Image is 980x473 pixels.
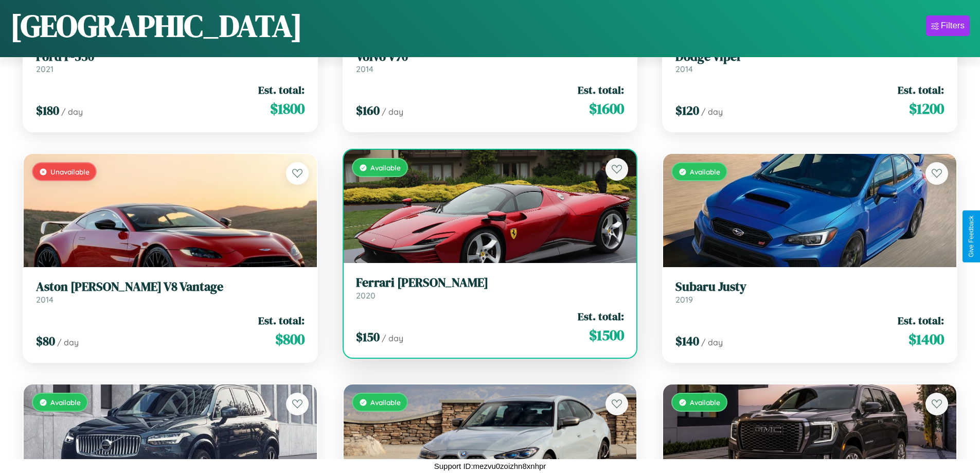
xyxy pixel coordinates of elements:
[50,398,81,407] span: Available
[36,279,305,294] h3: Aston [PERSON_NAME] V8 Vantage
[356,328,380,345] span: $ 150
[908,329,944,349] span: $ 1400
[370,398,401,407] span: Available
[675,49,944,75] a: Dodge Viper2014
[356,102,380,119] span: $ 160
[356,49,625,75] a: Volvo V702014
[356,64,373,74] span: 2014
[36,102,59,119] span: $ 180
[356,275,625,301] a: Ferrari [PERSON_NAME]2020
[675,279,944,305] a: Subaru Justy2019
[36,49,305,75] a: Ford F-5502021
[941,21,965,31] div: Filters
[382,107,403,117] span: / day
[57,337,79,347] span: / day
[36,294,54,305] span: 2014
[898,313,944,328] span: Est. total:
[701,337,723,347] span: / day
[270,98,305,119] span: $ 1800
[578,82,624,97] span: Est. total:
[675,64,693,74] span: 2014
[675,102,699,119] span: $ 120
[10,5,302,47] h1: [GEOGRAPHIC_DATA]
[701,107,723,117] span: / day
[61,107,83,117] span: / day
[36,279,305,305] a: Aston [PERSON_NAME] V8 Vantage2014
[434,459,546,473] p: Support ID: mezvu0zoizhn8xnhpr
[909,98,944,119] span: $ 1200
[258,313,305,328] span: Est. total:
[356,290,376,301] span: 2020
[356,275,625,290] h3: Ferrari [PERSON_NAME]
[589,325,624,345] span: $ 1500
[370,163,401,172] span: Available
[50,167,90,176] span: Unavailable
[36,64,54,74] span: 2021
[675,279,944,294] h3: Subaru Justy
[690,167,720,176] span: Available
[382,333,403,343] span: / day
[926,15,970,36] button: Filters
[898,82,944,97] span: Est. total:
[578,309,624,324] span: Est. total:
[675,294,693,305] span: 2019
[275,329,305,349] span: $ 800
[36,332,55,349] span: $ 80
[690,398,720,407] span: Available
[589,98,624,119] span: $ 1600
[968,216,975,257] div: Give Feedback
[258,82,305,97] span: Est. total:
[675,332,699,349] span: $ 140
